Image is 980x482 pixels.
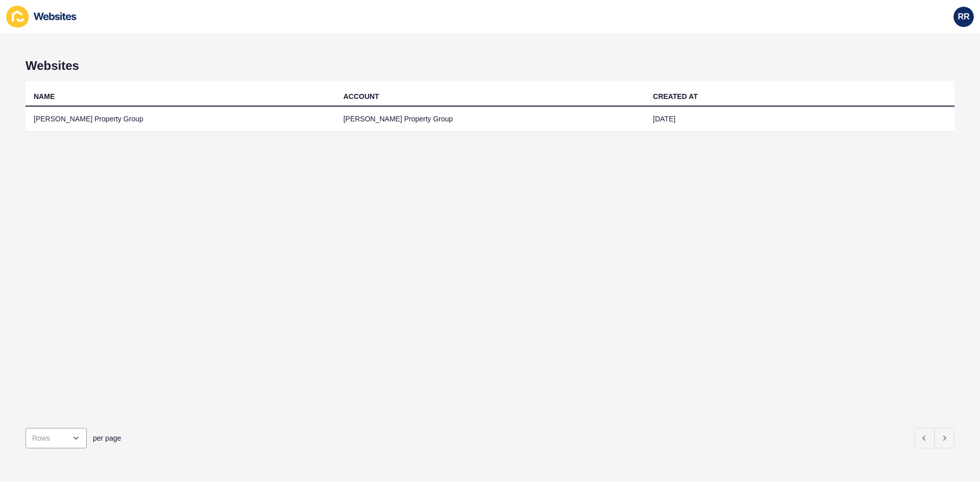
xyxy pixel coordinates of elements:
div: open menu [26,428,87,448]
td: [PERSON_NAME] Property Group [26,107,335,132]
span: per page [93,433,121,443]
div: NAME [34,91,55,102]
td: [DATE] [645,107,954,132]
td: [PERSON_NAME] Property Group [335,107,645,132]
div: CREATED AT [653,91,698,102]
span: RR [958,12,969,22]
div: ACCOUNT [344,91,379,102]
h1: Websites [26,59,954,73]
